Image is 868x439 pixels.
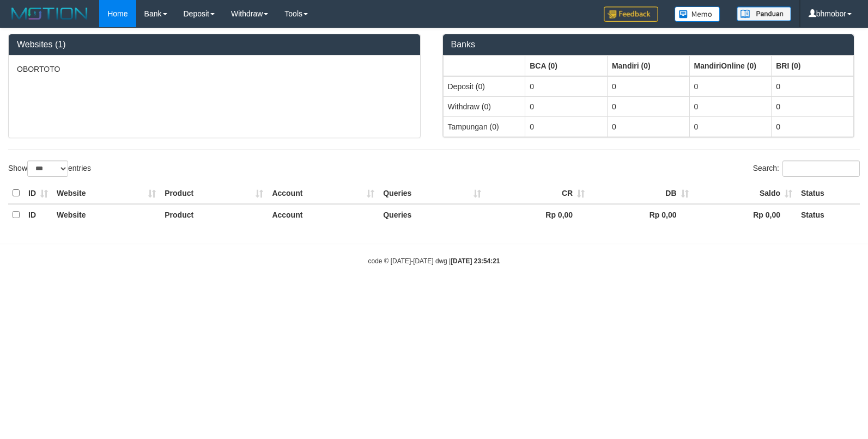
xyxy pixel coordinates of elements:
td: 0 [772,76,854,97]
strong: [DATE] 23:54:21 [451,257,500,265]
td: 0 [525,96,608,116]
label: Search: [753,160,860,177]
th: Account [268,183,379,204]
th: Product [160,183,268,204]
td: 0 [772,116,854,137]
p: OBORTOTO [17,64,412,75]
th: Queries [379,183,485,204]
th: Status [797,204,860,225]
th: Website [52,204,160,225]
h3: Banks [451,40,846,50]
th: Status [797,183,860,204]
img: Feedback.jpg [604,7,658,22]
td: 0 [772,96,854,116]
th: Account [268,204,379,225]
th: ID [24,204,52,225]
td: Tampungan (0) [443,116,525,137]
th: Website [52,183,160,204]
th: Group: activate to sort column ascending [689,55,772,76]
td: 0 [689,116,772,137]
td: 0 [525,76,608,97]
img: Button%20Memo.svg [675,7,720,22]
td: Deposit (0) [443,76,525,97]
th: Queries [379,204,485,225]
th: Rp 0,00 [589,204,693,225]
input: Search: [782,160,860,177]
th: Group: activate to sort column ascending [772,55,854,76]
th: Group: activate to sort column ascending [525,55,608,76]
th: Saldo [693,183,797,204]
th: Rp 0,00 [485,204,589,225]
label: Show entries [8,160,91,177]
td: Withdraw (0) [443,96,525,116]
img: MOTION_logo.png [8,5,91,22]
td: 0 [607,116,689,137]
td: 0 [607,76,689,97]
img: panduan.png [737,7,791,21]
th: Rp 0,00 [693,204,797,225]
td: 0 [525,116,608,137]
td: 0 [607,96,689,116]
td: 0 [689,76,772,97]
th: CR [485,183,589,204]
small: code © [DATE]-[DATE] dwg | [368,257,500,265]
select: Showentries [27,160,68,177]
td: 0 [689,96,772,116]
th: Product [160,204,268,225]
th: ID [24,183,52,204]
h3: Websites (1) [17,40,412,50]
th: Group: activate to sort column ascending [607,55,689,76]
th: Group: activate to sort column ascending [443,55,525,76]
th: DB [589,183,693,204]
